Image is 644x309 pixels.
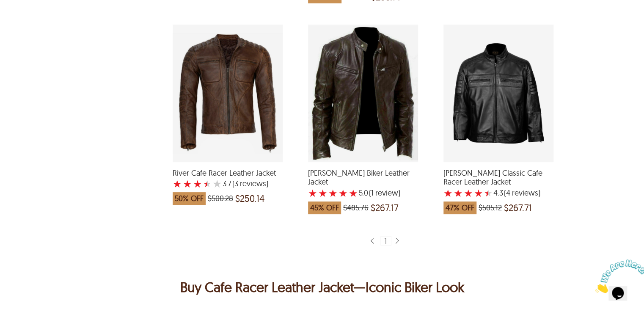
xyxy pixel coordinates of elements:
a: River Cafe Racer Leather Jacket with a 3.666666666666666 Star Rating 3 Product Review which was a... [173,157,283,210]
span: $485.76 [343,204,369,212]
label: 3 rating [328,189,338,197]
span: $250.14 [235,194,264,203]
label: 4 rating [339,189,348,197]
img: Chat attention grabber [3,3,56,37]
label: 4 rating [203,179,212,188]
span: (3 [232,179,238,188]
span: 47% OFF [443,201,476,214]
span: Roy Sheepskin Biker Leather Jacket [308,168,418,187]
span: Shawn Classic Cafe Racer Leather Jacket [443,168,553,187]
label: 2 rating [318,189,328,197]
span: $505.12 [479,204,502,212]
div: 1 [380,236,391,246]
a: Roy Sheepskin Biker Leather Jacket with a 5 Star Rating 1 Product Review which was at a price of ... [308,157,418,218]
label: 3.7 [223,179,231,188]
span: $267.17 [371,204,399,212]
span: $267.71 [504,204,532,212]
img: sprite-icon [369,237,375,245]
span: ) [504,189,540,197]
span: 45% OFF [308,201,341,214]
label: 4.3 [493,189,503,197]
label: 5 rating [212,179,222,188]
label: 4 rating [474,189,483,197]
label: 1 rating [173,179,182,188]
span: 50% OFF [173,192,206,205]
label: 5 rating [484,189,493,197]
label: 3 rating [193,179,202,188]
label: 2 rating [454,189,463,197]
span: review [374,189,398,197]
span: River Cafe Racer Leather Jacket [173,168,283,178]
label: 3 rating [464,189,473,197]
label: 1 rating [443,189,453,197]
label: 2 rating [183,179,192,188]
img: sprite-icon [394,237,400,245]
p: Buy Cafe Racer Leather Jacket—Iconic Biker Look [32,277,612,297]
h1: <p>Buy Cafe Racer Leather Jacket&mdash;Iconic Biker Look</p> [32,277,612,297]
span: (1 [369,189,374,197]
label: 5 rating [349,189,358,197]
label: 1 rating [308,189,317,197]
span: ) [369,189,400,197]
span: reviews [510,189,538,197]
span: (4 [504,189,510,197]
iframe: chat widget [592,256,644,296]
span: ) [232,179,268,188]
a: Shawn Classic Cafe Racer Leather Jacket with a 4.25 Star Rating 4 Product Review which was at a p... [443,157,553,218]
span: $500.28 [208,194,233,203]
label: 5.0 [359,189,368,197]
span: reviews [238,179,266,188]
